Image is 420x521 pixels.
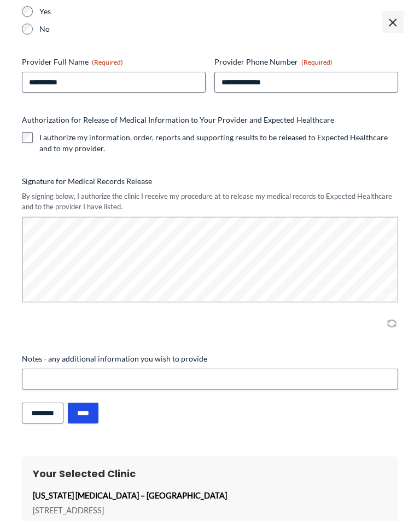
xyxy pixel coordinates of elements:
[382,11,404,33] span: ×
[33,467,387,480] h3: Your Selected Clinic
[92,58,123,66] span: (Required)
[39,6,398,17] label: Yes
[22,114,334,125] legend: Authorization for Release of Medical Information to Your Provider and Expected Healthcare
[33,503,387,518] p: [STREET_ADDRESS]
[22,191,398,211] div: By signing below, I authorize the clinic I receive my procedure at to release my medical records ...
[33,488,387,503] p: [US_STATE] [MEDICAL_DATA] – [GEOGRAPHIC_DATA]
[214,56,398,67] label: Provider Phone Number
[22,353,398,364] label: Notes - any additional information you wish to provide
[301,58,332,66] span: (Required)
[39,132,398,154] label: I authorize my information, order, reports and supporting results to be released to Expected Heal...
[39,24,398,35] label: No
[22,56,206,67] label: Provider Full Name
[22,176,398,187] label: Signature for Medical Records Release
[385,318,398,329] img: Clear Signature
